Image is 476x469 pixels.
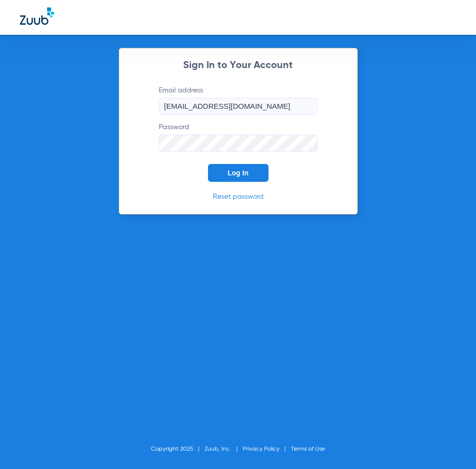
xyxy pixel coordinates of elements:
[243,446,279,452] a: Privacy Policy
[20,7,54,25] img: Zuub Logo
[159,135,318,152] input: Password
[291,446,325,452] a: Terms of Use
[204,444,243,454] li: Zuub, Inc.
[151,444,204,454] li: Copyright 2025
[213,193,264,200] a: Reset password
[426,421,476,469] iframe: Chat Widget
[144,61,333,71] h2: Sign In to Your Account
[228,169,249,177] span: Log In
[159,98,318,115] input: Email address
[159,122,318,152] label: Password
[208,164,269,182] button: Log In
[159,85,318,115] label: Email address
